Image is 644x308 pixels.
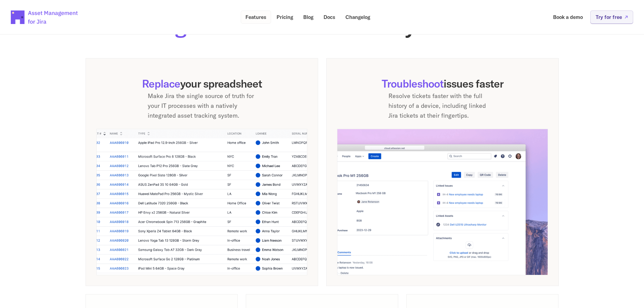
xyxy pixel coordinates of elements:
[337,129,548,275] img: App
[444,77,503,90] span: issues faster
[245,15,266,20] p: Features
[324,15,335,20] p: Docs
[96,129,307,275] img: App
[96,77,307,90] h3: your spreadsheet
[277,15,293,20] p: Pricing
[148,91,256,120] p: Make Jira the single source of truth for your IT processes with a natively integrated asset track...
[337,77,548,90] h3: Troubleshoot
[388,91,497,120] p: Resolve tickets faster with the full history of a device, including linked Jira tickets at their ...
[319,10,340,24] a: Docs
[272,10,298,24] a: Pricing
[241,10,271,24] a: Features
[590,10,633,24] a: Try for free
[86,15,559,37] h2: A for all your assets
[341,10,375,24] a: Changelog
[548,10,588,24] a: Book a demo
[345,15,370,20] p: Changelog
[142,77,180,90] span: Replace
[553,15,583,20] p: Book a demo
[303,15,313,20] p: Blog
[596,15,622,20] p: Try for free
[299,10,318,24] a: Blog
